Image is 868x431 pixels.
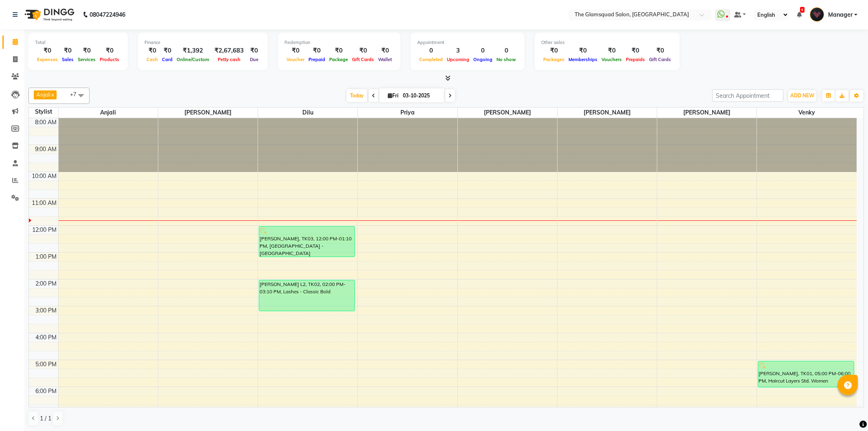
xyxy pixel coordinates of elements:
[327,57,350,62] span: Package
[98,46,121,55] div: ₹0
[712,89,783,102] input: Search Appointment
[144,46,160,55] div: ₹0
[417,57,445,62] span: Completed
[417,39,518,46] div: Appointment
[327,46,350,55] div: ₹0
[400,90,441,102] input: 2025-10-03
[34,333,58,342] div: 4:00 PM
[30,172,58,180] div: 10:00 AM
[800,7,805,13] span: 6
[59,108,158,118] span: Anjali
[30,199,58,207] div: 11:00 AM
[31,226,58,234] div: 12:00 PM
[797,11,802,18] a: 6
[647,46,673,55] div: ₹0
[657,108,756,118] span: [PERSON_NAME]
[76,46,98,55] div: ₹0
[306,57,327,62] span: Prepaid
[347,89,367,102] span: Today
[624,46,647,55] div: ₹0
[247,46,261,55] div: ₹0
[70,91,83,97] span: +7
[566,57,599,62] span: Memberships
[350,57,376,62] span: Gift Cards
[566,46,599,55] div: ₹0
[810,7,824,22] img: Manager
[144,57,160,62] span: Cash
[284,57,306,62] span: Voucher
[445,46,471,55] div: 3
[33,145,58,154] div: 9:00 AM
[258,108,357,118] span: Dilu
[90,3,125,26] b: 08047224946
[40,414,51,423] span: 1 / 1
[358,108,457,118] span: Priya
[757,108,857,118] span: Venky
[34,306,58,315] div: 3:00 PM
[350,46,376,55] div: ₹0
[248,57,260,62] span: Due
[647,57,673,62] span: Gift Cards
[216,57,243,62] span: Petty cash
[458,108,557,118] span: [PERSON_NAME]
[98,57,121,62] span: Products
[541,57,566,62] span: Packages
[494,57,518,62] span: No show
[541,39,673,46] div: Other sales
[21,3,77,26] img: logo
[29,108,58,116] div: Stylist
[144,39,261,46] div: Finance
[788,90,816,101] button: ADD NEW
[471,46,494,55] div: 0
[624,57,647,62] span: Prepaids
[259,226,354,257] div: [PERSON_NAME], TK03, 12:00 PM-01:10 PM, [GEOGRAPHIC_DATA] - [GEOGRAPHIC_DATA]
[33,118,58,127] div: 8:00 AM
[599,46,624,55] div: ₹0
[445,57,471,62] span: Upcoming
[386,92,400,99] span: Fri
[541,46,566,55] div: ₹0
[494,46,518,55] div: 0
[34,279,58,288] div: 2:00 PM
[35,39,121,46] div: Total
[158,108,258,118] span: [PERSON_NAME]
[60,57,76,62] span: Sales
[211,46,247,55] div: ₹2,67,683
[160,57,175,62] span: Card
[35,57,60,62] span: Expenses
[50,91,54,98] a: x
[558,108,657,118] span: [PERSON_NAME]
[417,46,445,55] div: 0
[376,57,394,62] span: Wallet
[376,46,394,55] div: ₹0
[60,46,76,55] div: ₹0
[34,387,58,396] div: 6:00 PM
[599,57,624,62] span: Vouchers
[76,57,98,62] span: Services
[471,57,494,62] span: Ongoing
[834,398,860,423] iframe: chat widget
[828,11,853,19] span: Manager
[758,361,854,387] div: [PERSON_NAME], TK01, 05:00 PM-06:00 PM, Haircut Layers Std. Women
[160,46,175,55] div: ₹0
[259,280,354,311] div: [PERSON_NAME] L2, TK02, 02:00 PM-03:10 PM, Lashes - Classic Bold
[790,92,814,99] span: ADD NEW
[175,57,211,62] span: Online/Custom
[306,46,327,55] div: ₹0
[175,46,211,55] div: ₹1,392
[36,91,50,98] span: Anjali
[35,46,60,55] div: ₹0
[34,253,58,261] div: 1:00 PM
[284,46,306,55] div: ₹0
[34,360,58,369] div: 5:00 PM
[284,39,394,46] div: Redemption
